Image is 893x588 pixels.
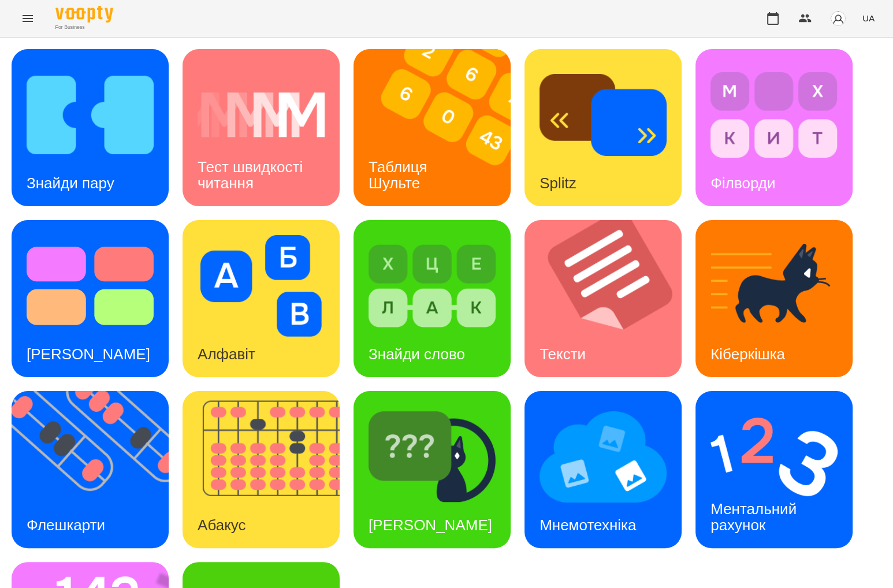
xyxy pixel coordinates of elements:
[858,8,879,29] button: UA
[369,516,492,534] h3: [PERSON_NAME]
[710,500,801,533] h3: Ментальний рахунок
[354,391,511,548] a: Знайди Кіберкішку[PERSON_NAME]
[710,345,785,363] h3: Кіберкішка
[354,49,525,206] img: Таблиця Шульте
[27,235,154,337] img: Тест Струпа
[183,220,340,377] a: АлфавітАлфавіт
[539,174,576,192] h3: Splitz
[695,220,853,377] a: КіберкішкаКіберкішка
[710,406,838,508] img: Ментальний рахунок
[710,174,775,192] h3: Філворди
[183,391,340,548] a: АбакусАбакус
[539,345,586,363] h3: Тексти
[12,391,183,548] img: Флешкарти
[369,235,496,337] img: Знайди слово
[710,235,838,337] img: Кіберкішка
[27,516,105,534] h3: Флешкарти
[198,516,245,534] h3: Абакус
[183,49,340,206] a: Тест швидкості читанняТест швидкості читання
[369,158,431,191] h3: Таблиця Шульте
[14,5,42,32] button: Menu
[524,49,682,206] a: SplitzSplitz
[12,49,169,206] a: Знайди паруЗнайди пару
[524,391,682,548] a: МнемотехнікаМнемотехніка
[524,220,682,377] a: ТекстиТексти
[539,516,636,534] h3: Мнемотехніка
[198,64,325,166] img: Тест швидкості читання
[369,406,496,508] img: Знайди Кіберкішку
[27,64,154,166] img: Знайди пару
[830,10,846,27] img: avatar_s.png
[55,24,113,31] span: For Business
[27,174,114,192] h3: Знайди пару
[862,12,875,24] span: UA
[539,406,667,508] img: Мнемотехніка
[198,345,255,363] h3: Алфавіт
[354,220,511,377] a: Знайди словоЗнайди слово
[198,158,307,191] h3: Тест швидкості читання
[12,391,169,548] a: ФлешкартиФлешкарти
[55,6,113,23] img: Voopty Logo
[710,64,838,166] img: Філворди
[183,391,354,548] img: Абакус
[12,220,169,377] a: Тест Струпа[PERSON_NAME]
[198,235,325,337] img: Алфавіт
[524,220,696,377] img: Тексти
[27,345,150,363] h3: [PERSON_NAME]
[354,49,511,206] a: Таблиця ШультеТаблиця Шульте
[539,64,667,166] img: Splitz
[695,391,853,548] a: Ментальний рахунокМентальний рахунок
[695,49,853,206] a: ФілвордиФілворди
[369,345,465,363] h3: Знайди слово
